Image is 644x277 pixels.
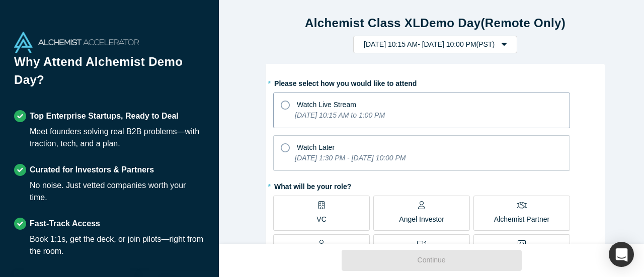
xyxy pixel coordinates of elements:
[399,214,444,225] p: Angel Investor
[297,101,356,109] span: Watch Live Stream
[342,250,522,271] button: Continue
[14,53,205,96] h1: Why Attend Alchemist Demo Day?
[316,214,326,225] p: VC
[14,32,139,53] img: Alchemist Accelerator Logo
[30,126,205,150] div: Meet founders solving real B2B problems—with traction, tech, and a plan.
[295,154,406,162] i: [DATE] 1:30 PM - [DATE] 10:00 PM
[494,214,549,225] p: Alchemist Partner
[30,112,179,120] strong: Top Enterprise Startups, Ready to Deal
[273,178,597,192] label: What will be your role?
[30,233,205,257] div: Book 1:1s, get the deck, or join pilots—right from the room.
[295,111,385,119] i: [DATE] 10:15 AM to 1:00 PM
[30,165,154,174] strong: Curated for Investors & Partners
[30,219,100,228] strong: Fast-Track Access
[305,16,566,30] strong: Alchemist Class XL Demo Day (Remote Only)
[30,179,205,204] div: No noise. Just vetted companies worth your time.
[353,36,517,53] button: [DATE] 10:15 AM- [DATE] 10:00 PM(PST)
[297,143,335,151] span: Watch Later
[273,75,597,89] label: Please select how you would like to attend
